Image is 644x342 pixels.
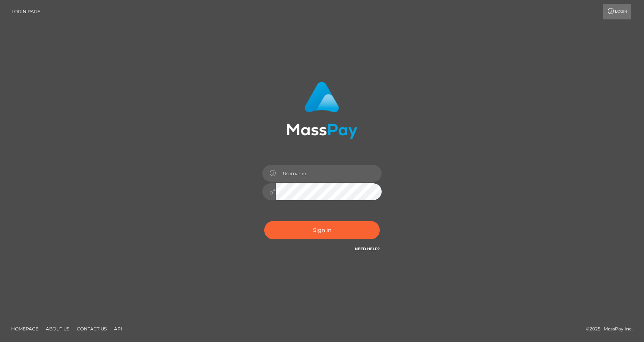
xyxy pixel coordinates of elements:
button: Sign in [264,221,380,239]
a: Contact Us [74,323,110,335]
a: About Us [43,323,72,335]
a: Login [603,4,631,19]
img: MassPay Login [287,82,357,139]
a: API [111,323,125,335]
a: Homepage [8,323,41,335]
a: Need Help? [355,246,380,251]
input: Username... [276,165,382,182]
a: Login Page [12,4,40,19]
div: © 2025 , MassPay Inc. [586,325,638,333]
